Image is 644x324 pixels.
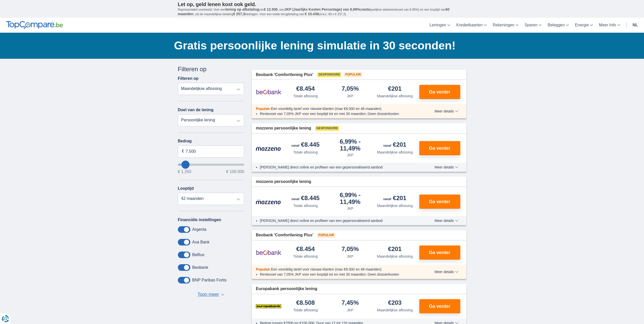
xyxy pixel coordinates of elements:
span: € 12.500 [264,7,278,11]
button: Meer details [431,109,462,113]
li: Rentevoet van 7,05% JKP voor een looptijd tot en met 30 maanden; Geen dossierkosten [260,272,416,277]
span: Meer details [434,109,458,113]
div: €201 [388,86,402,92]
div: Maandelijkse aflossing [377,203,413,208]
div: 6,99% [330,192,371,205]
div: Filteren op [178,65,244,73]
span: Ga verder [429,199,450,204]
button: Ga verder [419,299,460,313]
div: Maandelijkse aflossing [377,93,413,99]
a: nl [630,18,641,33]
label: Doel van de lening [178,108,214,112]
button: Meer details [431,219,462,223]
div: JKP [347,153,354,158]
div: : [252,267,420,272]
a: Leningen [426,18,453,33]
div: €8.445 [292,142,320,149]
h1: Gratis persoonlijke lening simulatie in 30 seconden! [174,38,466,53]
div: JKP [347,93,354,99]
div: JKP [347,206,354,211]
div: €8.454 [296,86,315,92]
a: Sparen [522,18,545,33]
button: Ga verder [419,141,460,155]
label: Bedrag [178,139,244,143]
button: Ga verder [419,195,460,209]
span: Populair [344,72,362,77]
span: Ga verder [429,90,450,94]
span: € 15.438 [305,12,319,16]
a: Energie [572,18,596,33]
span: Een voordelig tarief voor nieuwe klanten (max €8.000 en 48 maanden) [271,267,382,271]
p: Let op, geld lenen kost ook geld. [178,1,466,7]
img: product.pl.alt Beobank [256,246,281,259]
div: €201 [383,142,406,149]
span: Ga verder [429,250,450,255]
button: Ga verder [419,245,460,260]
span: Toon meer [197,291,219,298]
span: Europabank persoonlijke lening [256,286,317,292]
span: Gesponsord [315,126,339,131]
div: Totale aflossing [293,203,318,208]
span: Meer details [434,270,458,274]
div: Maandelijkse aflossing [377,254,413,259]
button: Meer details [431,165,462,169]
img: product.pl.alt Mozzeno [256,145,281,151]
div: JKP [347,254,354,259]
li: Rentevoet van 7,05% JKP voor een looptijd tot en met 30 maanden; Geen dossierkosten [260,111,416,116]
span: Populair [317,233,335,238]
label: Filteren op [178,76,199,81]
div: €8.508 [296,300,315,307]
div: €201 [383,195,406,202]
img: product.pl.alt Mozzeno [256,199,281,204]
span: ▼ [221,294,224,296]
span: mozzeno persoonlijke lening [256,125,311,131]
div: €203 [388,300,402,307]
label: Belfius [192,253,204,257]
div: 7,05% [342,86,359,92]
span: Gesponsord [317,72,341,77]
div: Maandelijkse aflossing [377,150,413,155]
div: : [252,106,420,111]
button: Ga verder [419,85,460,99]
span: Meer details [434,219,458,222]
div: Totale aflossing [293,93,318,99]
li: [PERSON_NAME] direct online en profiteer van een gepersonaliseerd aanbod [260,165,416,170]
a: Beleggen [545,18,572,33]
label: Argenta [192,227,206,232]
span: Beobank 'Comfortlening Plus' [256,72,313,78]
span: vaste [361,7,370,11]
span: Meer details [434,165,458,169]
a: Kredietkaarten [453,18,490,33]
label: Looptijd [178,186,194,191]
img: TopCompare [6,21,63,29]
span: € 100.000 [226,170,244,174]
label: Axa Bank [192,240,210,244]
img: product.pl.alt Europabank [256,300,281,313]
div: €8.445 [292,195,320,202]
div: 7,45% [342,300,359,307]
span: Populair [256,107,270,111]
button: Toon meer ▼ [196,291,226,298]
p: Representatief voorbeeld: Voor een van , een ( jaarlijkse debetrentevoet van 8,99%) en een loopti... [178,7,466,16]
div: Maandelijkse aflossing [377,308,413,313]
div: 7,05% [342,246,359,253]
label: Financiële instellingen [178,218,221,222]
span: Beobank 'Comfortlening Plus' [256,232,313,238]
span: Ga verder [429,304,450,309]
a: Rekeningen [490,18,521,33]
span: 60 maanden [178,7,450,16]
div: €8.454 [296,246,315,253]
div: 6,99% [330,139,371,151]
img: product.pl.alt Beobank [256,86,281,98]
span: € 257,3 [233,12,245,16]
span: mozzeno persoonlijke lening [256,179,311,185]
div: Totale aflossing [293,308,318,313]
span: lening op afbetaling [225,7,259,11]
a: Meer Info [596,18,623,33]
div: €201 [388,246,402,253]
span: JKP (Jaarlijks Kosten Percentage) van 8,99% [284,7,360,11]
div: JKP [347,308,354,313]
input: wantToBorrow [178,164,244,166]
button: Meer details [431,270,462,274]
